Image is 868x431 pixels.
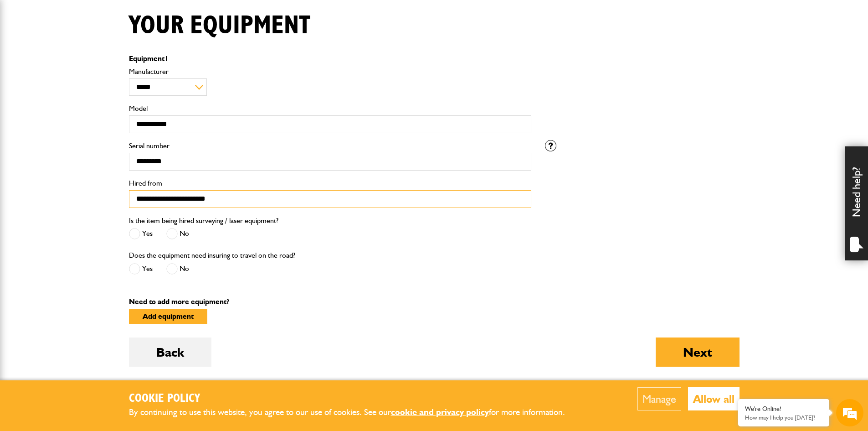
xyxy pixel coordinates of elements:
[47,51,153,63] div: Chat with us now
[129,298,740,306] p: Need to add more equipment?
[12,138,166,158] input: Enter your phone number
[129,263,153,275] label: Yes
[164,54,169,63] span: 1
[149,5,171,26] div: Minimize live chat window
[656,338,740,367] button: Next
[129,338,211,367] button: Back
[129,180,531,187] label: Hired from
[124,281,165,293] em: Start Chat
[129,228,153,239] label: Yes
[745,414,822,421] p: How may I help you today?
[166,228,189,239] label: No
[15,51,38,63] img: d_20077148190_company_1631870298795_20077148190
[129,252,295,259] label: Does the equipment need insuring to travel on the road?
[12,84,166,104] input: Enter your last name
[637,387,681,410] button: Manage
[129,217,278,224] label: Is the item being hired surveying / laser equipment?
[12,111,166,131] input: Enter your email address
[129,68,531,75] label: Manufacturer
[845,146,868,260] div: Need help?
[129,10,310,41] h1: Your equipment
[129,55,531,62] p: Equipment
[129,392,580,406] h2: Cookie Policy
[129,142,531,150] label: Serial number
[129,405,580,420] p: By continuing to use this website, you agree to our use of cookies. See our for more information.
[391,407,489,417] a: cookie and privacy policy
[688,387,740,410] button: Allow all
[12,165,166,273] textarea: Type your message and hit 'Enter'
[745,405,822,413] div: We're Online!
[166,263,189,275] label: No
[129,309,207,324] button: Add equipment
[129,105,531,112] label: Model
